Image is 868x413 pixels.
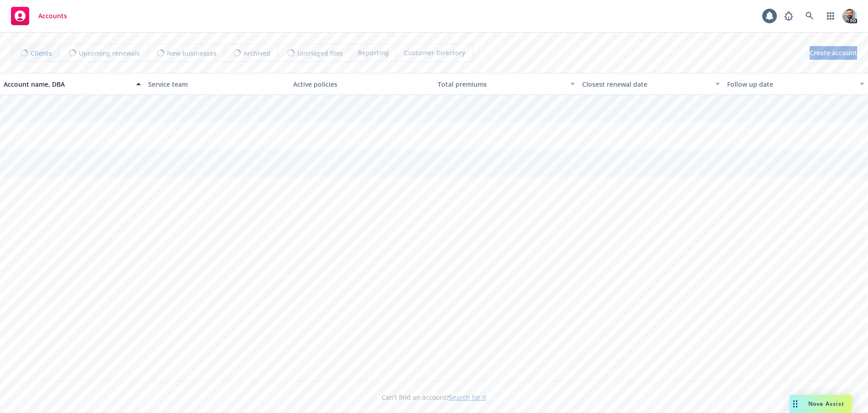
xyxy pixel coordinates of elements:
div: Follow up date [727,79,854,89]
button: Nova Assist [790,395,852,413]
div: Service team [148,79,285,89]
a: Accounts [7,3,71,29]
span: Customer Directory [404,48,465,58]
span: New businesses [167,48,217,58]
button: Closest renewal date [579,73,723,95]
span: Accounts [38,12,67,20]
img: photo [842,9,857,23]
button: Follow up date [723,73,868,95]
span: Can't find an account? [382,392,486,402]
span: Create account [810,44,857,62]
a: Report a Bug [780,7,798,25]
span: Clients [31,48,52,58]
div: Closest renewal date [582,79,709,89]
div: Account name, DBA [4,79,131,89]
span: Reporting [358,48,389,58]
a: Create account [810,46,857,60]
span: Untriaged files [297,48,343,58]
div: Drag to move [790,395,801,413]
div: Total premiums [438,79,565,89]
a: Search [801,7,819,25]
button: Total premiums [434,73,579,95]
a: Switch app [821,7,840,25]
span: Nova Assist [808,400,844,408]
span: Archived [243,48,270,58]
button: Service team [145,73,289,95]
span: Upcoming renewals [79,48,140,58]
button: Active policies [289,73,434,95]
a: Search for it [449,393,486,402]
div: Active policies [293,79,430,89]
